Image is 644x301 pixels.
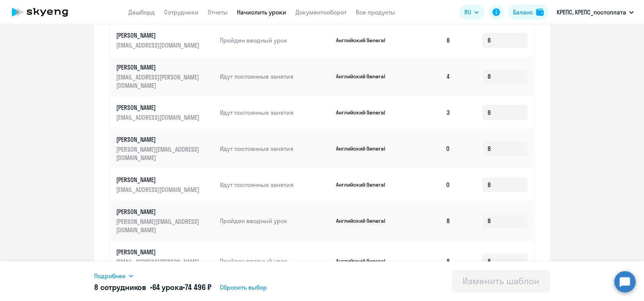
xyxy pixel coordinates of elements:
span: 64 урока [152,282,183,292]
p: [EMAIL_ADDRESS][DOMAIN_NAME] [116,113,201,122]
div: Баланс [513,8,533,17]
p: Английский General [336,109,393,116]
p: Пройден вводный урок [220,36,330,44]
a: [PERSON_NAME][EMAIL_ADDRESS][DOMAIN_NAME] [116,176,214,194]
a: Дашборд [128,8,155,16]
a: [PERSON_NAME][EMAIL_ADDRESS][DOMAIN_NAME] [116,103,214,122]
td: 8 [403,24,456,56]
td: 4 [403,56,456,97]
a: [PERSON_NAME][EMAIL_ADDRESS][PERSON_NAME][DOMAIN_NAME] [116,63,214,90]
p: [EMAIL_ADDRESS][DOMAIN_NAME] [116,185,201,194]
td: 0 [403,169,456,201]
p: Пройден вводный урок [220,217,330,225]
p: Английский General [336,217,393,224]
p: [PERSON_NAME] [116,135,201,144]
a: Отчеты [208,8,228,16]
p: [PERSON_NAME] [116,208,201,216]
button: КРЕПС, КРЕПС_постоплата [553,3,638,21]
p: Английский General [336,181,393,188]
span: 74 496 ₽ [185,282,212,292]
span: RU [464,8,471,17]
p: Идут постоянные занятия [220,72,330,81]
p: Английский General [336,73,393,80]
p: [PERSON_NAME] [116,63,201,71]
p: [EMAIL_ADDRESS][PERSON_NAME][DOMAIN_NAME] [116,258,201,274]
p: [PERSON_NAME] [116,248,201,256]
span: Подробнее [94,271,126,280]
p: [PERSON_NAME][EMAIL_ADDRESS][DOMAIN_NAME] [116,217,201,234]
a: Сотрудники [164,8,199,16]
a: Все продукты [356,8,395,16]
p: Английский General [336,145,393,152]
p: [EMAIL_ADDRESS][DOMAIN_NAME] [116,41,201,49]
p: КРЕПС, КРЕПС_постоплата [557,8,626,17]
a: [PERSON_NAME][PERSON_NAME][EMAIL_ADDRESS][DOMAIN_NAME] [116,135,214,162]
h5: 8 сотрудников • • [94,282,212,293]
p: Идут постоянные занятия [220,108,330,117]
a: Начислить уроки [237,8,286,16]
p: Идут постоянные занятия [220,144,330,153]
p: [PERSON_NAME] [116,103,201,112]
p: Английский General [336,258,393,265]
img: balance [536,8,544,16]
p: [PERSON_NAME] [116,31,201,40]
td: 8 [403,241,456,281]
p: Английский General [336,37,393,44]
p: Идут постоянные занятия [220,181,330,189]
a: [PERSON_NAME][PERSON_NAME][EMAIL_ADDRESS][DOMAIN_NAME] [116,208,214,234]
p: [PERSON_NAME][EMAIL_ADDRESS][DOMAIN_NAME] [116,145,201,162]
a: [PERSON_NAME][EMAIL_ADDRESS][PERSON_NAME][DOMAIN_NAME] [116,248,214,274]
td: 0 [403,128,456,169]
div: Изменить шаблон [462,275,539,287]
a: [PERSON_NAME][EMAIL_ADDRESS][DOMAIN_NAME] [116,31,214,49]
span: Сбросить выбор [220,283,267,292]
td: 3 [403,97,456,128]
td: 8 [403,201,456,241]
p: [EMAIL_ADDRESS][PERSON_NAME][DOMAIN_NAME] [116,73,201,90]
p: Пройден вводный урок [220,257,330,265]
button: Балансbalance [508,5,548,20]
button: Изменить шаблон [452,270,550,293]
button: RU [459,5,484,20]
p: [PERSON_NAME] [116,176,201,184]
a: Документооборот [295,8,347,16]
